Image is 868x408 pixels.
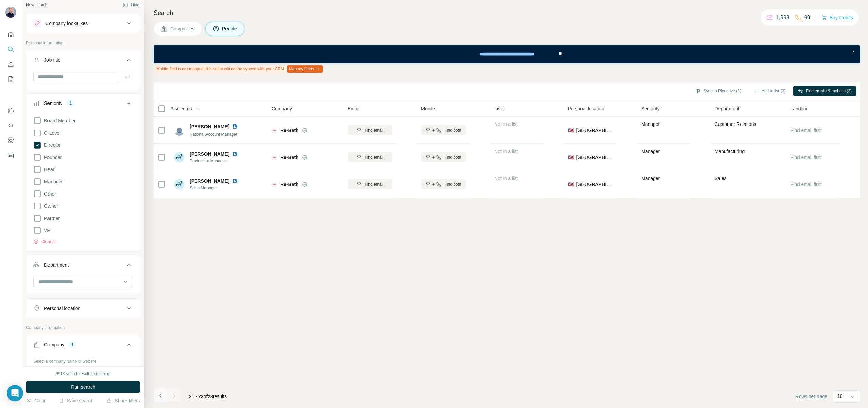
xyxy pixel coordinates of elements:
[26,15,140,31] button: Company lookalikes
[822,13,853,22] button: Buy credits
[190,151,229,157] span: [PERSON_NAME]
[154,389,167,403] button: Navigate to previous page
[33,239,56,245] button: Clear all
[174,125,185,136] img: Avatar
[26,337,140,356] button: Company1
[568,181,574,188] span: 🇺🇸
[204,394,208,399] span: of
[272,128,277,133] img: Logo of Re-Bath
[41,227,51,234] span: VP
[444,127,461,133] span: Find both
[272,182,277,187] img: Logo of Re-Bath
[56,371,111,377] div: 9913 search results remaining
[280,127,299,134] span: Re-Bath
[568,105,604,112] span: Personal location
[715,121,756,127] span: Customer Relations
[715,176,727,181] span: Sales
[232,178,237,184] img: LinkedIn logo
[791,155,822,160] span: Find email first
[641,121,660,127] span: Manager
[71,384,95,390] span: Run search
[154,45,860,63] iframe: Banner
[444,154,461,160] span: Find both
[174,179,185,190] img: Avatar
[41,203,58,209] span: Owner
[715,149,745,154] span: Manufacturing
[421,125,466,135] button: Find both
[494,176,518,181] span: Not in a list
[364,127,383,133] span: Find email
[272,155,277,160] img: Logo of Re-Bath
[348,179,392,189] button: Find email
[776,14,789,22] p: 1,998
[41,130,60,136] span: C-Level
[26,52,140,71] button: Job title
[26,257,140,276] button: Department
[641,149,660,154] span: Manager
[44,341,64,348] div: Company
[568,127,574,134] span: 🇺🇸
[26,325,140,331] p: Company information
[154,8,860,18] h4: Search
[348,152,392,162] button: Find email
[5,73,16,85] button: My lists
[33,356,133,364] div: Select a company name or website
[232,151,237,157] img: LinkedIn logo
[26,2,47,8] div: New search
[232,124,237,129] img: LinkedIn logo
[804,14,810,22] p: 99
[154,63,324,75] div: Mobile field is not mapped, this value will not be synced with your CRM
[208,394,213,399] span: 23
[691,86,746,96] button: Sync to Pipedrive (3)
[576,127,613,134] span: [GEOGRAPHIC_DATA]
[26,397,45,404] button: Clear
[280,181,299,188] span: Re-Bath
[7,385,23,401] div: Open Intercom Messenger
[41,215,60,222] span: Partner
[641,176,660,181] span: Manager
[795,393,827,400] span: Rows per page
[348,105,359,112] span: Email
[444,181,461,187] span: Find both
[190,132,237,137] span: National Account Manager
[26,381,140,393] button: Run search
[41,190,56,197] span: Other
[348,125,392,135] button: Find email
[190,178,229,184] span: [PERSON_NAME]
[41,117,76,124] span: Board Member
[44,56,60,63] div: Job title
[5,134,16,146] button: Dashboard
[174,152,185,163] img: Avatar
[189,394,204,399] span: 21 - 23
[5,149,16,161] button: Feedback
[26,300,140,316] button: Personal location
[45,20,88,27] div: Company lookalikes
[494,149,518,154] span: Not in a list
[5,43,16,55] button: Search
[5,28,16,41] button: Quick start
[791,105,809,112] span: Landline
[190,185,240,191] span: Sales Manager
[44,100,62,107] div: Seniority
[106,397,140,404] button: Share filters
[364,154,383,160] span: Find email
[576,154,613,161] span: [GEOGRAPHIC_DATA]
[641,105,659,112] span: Seniority
[494,105,504,112] span: Lists
[421,105,435,112] span: Mobile
[41,178,63,185] span: Manager
[568,154,574,161] span: 🇺🇸
[576,181,613,188] span: [GEOGRAPHIC_DATA]
[26,95,140,114] button: Seniority1
[222,25,238,32] span: People
[41,142,61,149] span: Director
[26,40,140,46] p: Personal information
[837,393,843,400] p: 10
[421,152,466,162] button: Find both
[272,105,292,112] span: Company
[44,305,80,312] div: Personal location
[287,65,323,73] button: Map my fields
[749,86,790,96] button: Add to list (3)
